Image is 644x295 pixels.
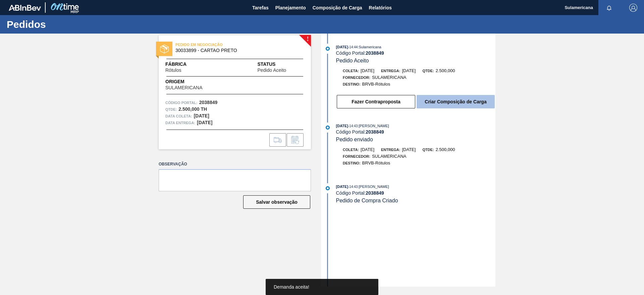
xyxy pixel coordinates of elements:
[336,129,495,135] div: Código Portal:
[7,20,126,28] h1: Pedidos
[165,68,181,73] span: Rótulos
[381,69,400,73] span: Entrega:
[366,50,384,56] strong: 2038849
[369,4,392,12] span: Relatórios
[361,68,374,73] span: [DATE]
[372,75,407,80] span: SULAMERICANA
[269,133,286,147] div: Ir para Composição de Carga
[436,147,455,152] span: 2.500,000
[436,68,455,73] span: 2.500,000
[275,4,306,12] span: Planejamento
[402,147,416,152] span: [DATE]
[165,106,177,113] span: Qtde :
[160,45,169,53] img: status
[165,99,198,106] span: Código Portal:
[343,69,359,73] span: Coleta:
[422,148,434,152] span: Qtde:
[165,78,221,85] span: Origem
[343,148,359,152] span: Coleta:
[336,190,495,196] div: Código Portal:
[362,82,390,87] span: BRVB-Rótulos
[336,58,369,63] span: Pedido Aceito
[366,129,384,135] strong: 2038849
[598,3,620,12] button: Notificações
[165,61,202,68] span: Fábrica
[165,113,192,119] span: Data coleta:
[336,50,495,56] div: Código Portal:
[199,100,218,105] strong: 2038849
[361,147,374,152] span: [DATE]
[326,186,330,190] img: atual
[336,185,348,189] span: [DATE]
[326,126,330,130] img: atual
[326,47,330,51] img: atual
[274,284,309,290] span: Demanda aceita!
[252,4,269,12] span: Tarefas
[366,190,384,196] strong: 2038849
[257,68,286,73] span: Pedido Aceito
[159,159,311,169] label: Observação
[372,154,407,159] span: SULAMERICANA
[343,161,361,165] span: Destino:
[336,198,398,203] span: Pedido de Compra Criado
[629,4,637,12] img: Logout
[343,82,361,86] span: Destino:
[178,106,207,112] strong: 2.500,000 TH
[165,119,195,126] span: Data entrega:
[243,195,310,209] button: Salvar observação
[358,45,381,49] span: : Sulamericana
[9,5,41,11] img: TNhmsLtSVTkK8tSr43FrP2fwEKptu5GPRR3wAAAABJRU5ErkJggg==
[348,185,358,189] span: - 14:43
[287,133,304,147] div: Informar alteração no pedido
[358,124,389,128] span: : [PERSON_NAME]
[175,48,297,53] span: 30033899 - CARTAO PRETO
[417,95,495,108] button: Criar Composição de Carga
[336,124,348,128] span: [DATE]
[175,41,269,48] span: PEDIDO EM NEGOCIAÇÃO
[257,61,304,68] span: Status
[402,68,416,73] span: [DATE]
[422,69,434,73] span: Qtde:
[165,85,202,90] span: SULAMERICANA
[336,137,373,142] span: Pedido enviado
[337,95,415,108] button: Fazer Contraproposta
[362,160,390,165] span: BRVB-Rótulos
[336,45,348,49] span: [DATE]
[343,76,370,80] span: Fornecedor:
[358,185,389,189] span: : [PERSON_NAME]
[348,124,358,128] span: - 14:43
[343,154,370,158] span: Fornecedor:
[381,148,400,152] span: Entrega:
[197,120,212,125] strong: [DATE]
[194,113,209,118] strong: [DATE]
[313,4,362,12] span: Composição de Carga
[348,45,358,49] span: - 14:44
